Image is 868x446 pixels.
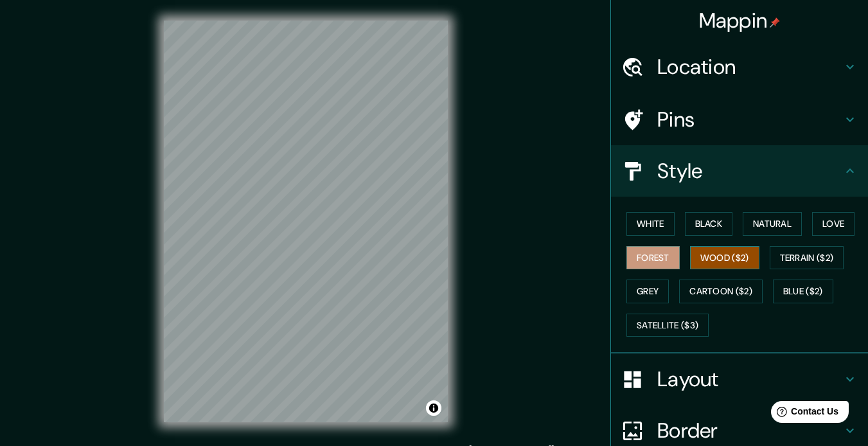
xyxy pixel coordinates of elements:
button: Love [812,212,855,236]
h4: Style [657,158,842,184]
button: Cartoon ($2) [679,280,763,303]
canvas: Map [164,21,448,422]
div: Layout [611,353,868,405]
div: Pins [611,94,868,145]
button: Toggle attribution [426,400,441,416]
h4: Pins [657,107,842,132]
h4: Location [657,54,842,80]
button: Forest [626,246,680,270]
button: Satellite ($3) [626,314,709,337]
button: Grey [626,280,669,303]
button: White [626,212,675,236]
div: Location [611,41,868,93]
iframe: Help widget launcher [754,396,854,432]
button: Terrain ($2) [770,246,844,270]
h4: Layout [657,366,842,392]
div: Style [611,145,868,197]
button: Wood ($2) [690,246,759,270]
button: Blue ($2) [773,280,833,303]
button: Natural [743,212,802,236]
img: pin-icon.png [770,17,780,28]
h4: Border [657,418,842,443]
h4: Mappin [699,8,781,33]
button: Black [685,212,733,236]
